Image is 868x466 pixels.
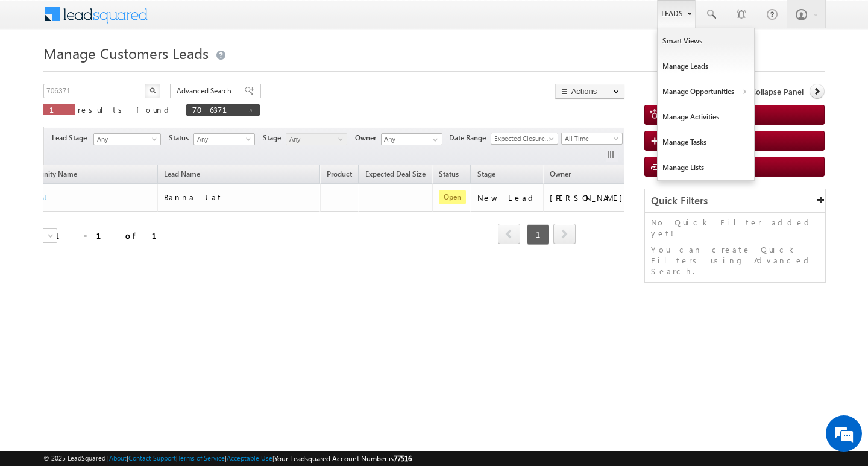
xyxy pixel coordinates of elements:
span: next [553,224,576,244]
a: Expected Deal Size [359,168,432,183]
span: Expected Closure Date [491,133,554,144]
span: Owner [355,133,381,143]
a: prev [498,225,520,244]
span: Lead Name [158,168,206,183]
span: © 2025 LeadSquared | | | | | [43,453,412,464]
img: Search [149,87,156,93]
textarea: Type your message and hit 'Enter' [16,112,220,361]
span: Advanced Search [177,86,235,96]
button: Actions [555,84,624,99]
input: Type to Search [381,133,442,145]
div: Minimize live chat window [198,6,227,35]
a: Status [433,168,465,183]
span: Date Range [449,133,491,143]
a: Smart Views [658,28,754,54]
span: Banna Jat [164,192,223,202]
span: Product [327,169,352,178]
a: Manage Opportunities [658,79,754,104]
a: Acceptable Use [227,454,272,462]
span: Open [439,190,466,204]
span: 1 [527,224,549,245]
span: Opportunity Name [17,169,77,178]
span: Owner [550,169,571,178]
em: Start Chat [164,371,219,388]
span: Stage [263,133,286,143]
div: [PERSON_NAME] [550,192,629,203]
span: Any [94,134,157,145]
div: Quick Filters [645,189,825,213]
a: Expected Closure Date [491,133,558,145]
a: Any [93,133,161,145]
span: 77516 [394,454,412,463]
a: Manage Lists [658,155,754,180]
a: Manage Leads [658,54,754,79]
a: Stage [471,168,502,183]
span: Expected Deal Size [365,169,426,178]
a: Opportunity Name [11,168,83,183]
a: Terms of Service [178,454,225,462]
span: 706371 [192,104,242,115]
a: Manage Activities [658,104,754,130]
a: Any [193,133,255,145]
a: Manage Tasks [658,130,754,155]
span: Manage Customers Leads [43,43,209,63]
span: Your Leadsquared Account Number is [274,454,412,463]
p: You can create Quick Filters using Advanced Search. [651,244,819,277]
span: Any [194,134,251,145]
img: d_60004797649_company_0_60004797649 [20,63,51,79]
span: prev [498,224,520,244]
p: No Quick Filter added yet! [651,217,819,239]
div: 1 - 1 of 1 [55,228,171,242]
span: results found [78,104,174,115]
span: All Time [562,133,619,144]
span: Status [169,133,193,143]
span: Collapse Panel [751,86,804,97]
a: Any [286,133,347,145]
a: About [109,454,127,462]
div: New Lead [477,192,538,203]
a: Show All Items [426,134,441,146]
span: Any [286,134,344,145]
span: Lead Stage [52,133,92,143]
span: 1 [49,104,69,115]
a: Contact Support [128,454,176,462]
a: All Time [561,133,623,145]
span: Stage [477,169,495,178]
div: Chat with us now [63,63,203,79]
a: next [553,225,576,244]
